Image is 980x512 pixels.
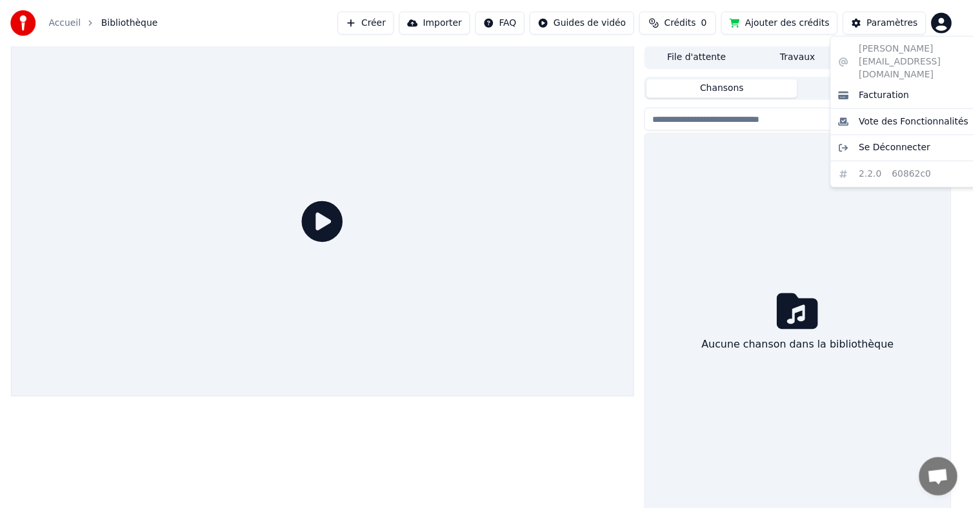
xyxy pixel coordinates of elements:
[102,17,159,30] span: Bibliothèque
[534,12,639,35] button: Guides de vidéo
[865,143,937,155] span: Se Déconnecter
[651,80,804,99] button: Chansons
[49,17,159,30] nav: breadcrumb
[803,80,956,99] button: Playlists
[865,116,975,129] span: Vote des Fonctionnalités
[669,17,701,30] span: Crédits
[402,12,474,35] button: Importer
[49,17,81,30] a: Accueil
[701,334,905,360] div: Aucune chanson dans la bibliothèque
[926,460,965,499] a: Ouvrir le chat
[10,10,36,36] img: youka
[753,49,855,68] button: Travaux
[726,12,844,35] button: Ajouter des crédits
[865,90,916,103] span: Facturation
[479,12,528,35] button: FAQ
[873,17,925,30] div: Paramètres
[706,17,712,30] span: 0
[340,12,397,35] button: Créer
[651,49,753,68] button: File d'attente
